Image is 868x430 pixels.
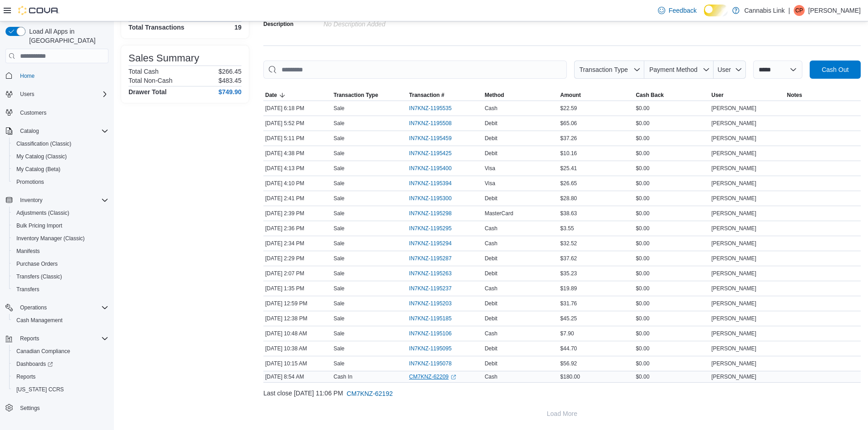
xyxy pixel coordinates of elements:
[634,298,709,309] div: $0.00
[485,195,498,202] span: Debit
[16,153,67,160] span: My Catalog (Classic)
[560,270,577,277] span: $35.23
[409,285,452,292] span: IN7KNZ-1195237
[409,373,456,380] a: CM7KNZ-62209External link
[711,135,756,142] span: [PERSON_NAME]
[13,246,43,257] a: Manifests
[560,91,581,99] span: Amount
[13,359,108,369] span: Dashboards
[560,330,574,337] span: $7.90
[409,195,452,202] span: IN7KNZ-1195300
[560,240,577,247] span: $32.52
[485,285,498,292] span: Cash
[409,91,444,99] span: Transaction #
[20,127,39,135] span: Catalog
[13,138,108,149] span: Classification (Classic)
[644,61,714,79] button: Payment Method
[263,298,332,309] div: [DATE] 12:59 PM
[547,409,577,418] span: Load More
[634,223,709,234] div: $0.00
[263,238,332,249] div: [DATE] 2:34 PM
[711,270,756,277] span: [PERSON_NAME]
[16,360,53,368] span: Dashboards
[2,194,112,207] button: Inventory
[711,330,756,337] span: [PERSON_NAME]
[128,68,159,75] h6: Total Cash
[263,358,332,369] div: [DATE] 10:15 AM
[334,105,344,112] p: Sale
[9,207,112,219] button: Adjustments (Classic)
[13,258,108,269] span: Purchase Orders
[711,285,756,292] span: [PERSON_NAME]
[485,120,498,127] span: Debit
[13,346,108,357] span: Canadian Compliance
[485,165,495,172] span: Visa
[560,135,577,142] span: $37.26
[409,283,461,294] button: IN7KNZ-1195237
[16,286,39,293] span: Transfers
[263,148,332,159] div: [DATE] 4:38 PM
[409,270,452,277] span: IN7KNZ-1195263
[409,210,452,217] span: IN7KNZ-1195298
[2,125,112,137] button: Catalog
[16,260,58,268] span: Purchase Orders
[334,373,352,380] p: Cash In
[13,220,66,231] a: Bulk Pricing Import
[9,232,112,245] button: Inventory Manager (Classic)
[654,1,700,20] a: Feedback
[2,88,112,101] button: Users
[334,120,344,127] p: Sale
[263,90,332,101] button: Date
[263,103,332,114] div: [DATE] 6:18 PM
[409,345,452,352] span: IN7KNZ-1195095
[343,384,396,403] button: CM7KNZ-62192
[711,373,756,380] span: [PERSON_NAME]
[263,163,332,174] div: [DATE] 4:13 PM
[787,91,802,99] span: Notes
[808,5,861,16] p: [PERSON_NAME]
[128,88,167,96] h4: Drawer Total
[810,61,861,79] button: Cash Out
[16,140,72,147] span: Classification (Classic)
[560,300,577,307] span: $31.76
[334,360,344,367] p: Sale
[334,345,344,352] p: Sale
[560,210,577,217] span: $38.63
[409,148,461,159] button: IN7KNZ-1195425
[263,20,293,28] label: Description
[9,345,112,358] button: Canadian Compliance
[483,90,559,101] button: Method
[16,107,108,118] span: Customers
[128,77,173,84] h6: Total Non-Cash
[409,298,461,309] button: IN7KNZ-1195203
[9,370,112,383] button: Reports
[9,283,112,296] button: Transfers
[711,300,756,307] span: [PERSON_NAME]
[634,118,709,129] div: $0.00
[704,5,728,16] input: Dark Mode
[711,180,756,187] span: [PERSON_NAME]
[334,91,378,99] span: Transaction Type
[634,328,709,339] div: $0.00
[2,106,112,119] button: Customers
[334,225,344,232] p: Sale
[13,246,108,257] span: Manifests
[16,166,61,173] span: My Catalog (Beta)
[574,61,644,79] button: Transaction Type
[9,137,112,150] button: Classification (Classic)
[234,24,241,31] h4: 19
[711,91,724,99] span: User
[634,208,709,219] div: $0.00
[13,371,108,382] span: Reports
[634,371,709,382] div: $0.00
[16,195,108,206] span: Inventory
[16,195,46,206] button: Inventory
[16,126,42,137] button: Catalog
[669,6,697,15] span: Feedback
[634,343,709,354] div: $0.00
[20,197,42,204] span: Inventory
[13,220,108,231] span: Bulk Pricing Import
[9,163,112,176] button: My Catalog (Beta)
[16,107,50,118] a: Customers
[16,386,64,393] span: [US_STATE] CCRS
